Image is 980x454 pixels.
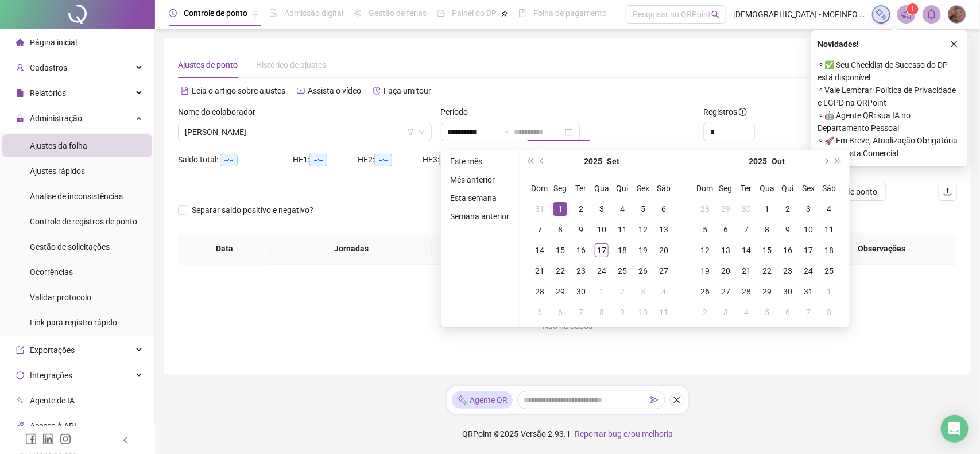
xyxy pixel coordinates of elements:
[777,178,798,199] th: Qui
[818,84,961,109] span: ⚬ Vale Lembrar: Política de Privacidade e LGPD na QRPoint
[757,302,777,323] td: 2025-11-05
[695,178,715,199] th: Dom
[827,242,936,255] span: Observações
[374,154,392,166] span: --:--
[777,302,798,323] td: 2025-11-06
[657,264,671,278] div: 27
[736,199,757,219] td: 2025-09-30
[571,219,591,240] td: 2025-09-09
[698,223,712,236] div: 5
[711,10,720,19] span: search
[553,264,567,278] div: 22
[715,199,736,219] td: 2025-09-29
[818,134,961,160] span: ⚬ 🚀 Em Breve, Atualização Obrigatória de Proposta Comercial
[615,202,629,216] div: 4
[739,264,753,278] div: 21
[657,305,671,319] div: 11
[269,9,277,17] span: file-done
[591,219,612,240] td: 2025-09-10
[571,240,591,261] td: 2025-09-16
[739,108,747,116] span: info-circle
[695,281,715,302] td: 2025-10-26
[736,219,757,240] td: 2025-10-07
[636,264,650,278] div: 26
[615,285,629,298] div: 2
[184,9,247,18] span: Controle de ponto
[653,219,674,240] td: 2025-09-13
[501,10,508,17] span: pushpin
[446,173,514,187] li: Mês anterior
[446,191,514,205] li: Esta semana
[432,233,532,265] th: Entrada 1
[633,261,653,281] td: 2025-09-26
[636,285,650,298] div: 3
[818,38,859,51] span: Novidades !
[407,129,414,135] span: filter
[30,421,76,430] span: Acesso à API
[733,8,865,21] span: [DEMOGRAPHIC_DATA] - MCFINFO SOLUÇOES EM TECNOLOGIA
[801,305,815,319] div: 7
[948,6,966,23] img: 73296
[695,199,715,219] td: 2025-09-28
[650,396,659,404] span: send
[252,10,259,17] span: pushpin
[657,223,671,236] div: 13
[181,87,189,95] span: file-text
[452,391,513,409] div: Agente QR
[533,285,547,298] div: 28
[698,264,712,278] div: 19
[703,106,747,118] span: Registros
[591,261,612,281] td: 2025-09-24
[777,261,798,281] td: 2025-10-23
[760,305,774,319] div: 5
[719,202,733,216] div: 29
[501,127,510,137] span: to
[757,199,777,219] td: 2025-10-01
[595,202,609,216] div: 3
[760,223,774,236] div: 8
[358,153,423,166] div: HE 2:
[798,178,819,199] th: Sex
[30,114,82,123] span: Administração
[30,242,110,251] span: Gestão de solicitações
[715,219,736,240] td: 2025-10-06
[518,9,526,17] span: book
[781,264,795,278] div: 23
[695,219,715,240] td: 2025-10-05
[574,202,588,216] div: 2
[739,305,753,319] div: 4
[521,429,546,439] span: Versão
[536,150,549,173] button: prev-year
[715,261,736,281] td: 2025-10-20
[575,429,673,439] span: Reportar bug e/ou melhoria
[612,199,633,219] td: 2025-09-04
[271,233,432,265] th: Jornadas
[529,261,550,281] td: 2025-09-21
[633,302,653,323] td: 2025-10-10
[739,243,753,257] div: 14
[446,209,514,223] li: Semana anterior
[636,243,650,257] div: 19
[736,240,757,261] td: 2025-10-14
[636,223,650,236] div: 12
[757,281,777,302] td: 2025-10-29
[901,9,912,20] span: notification
[739,223,753,236] div: 7
[30,217,137,226] span: Controle de registros de ponto
[801,285,815,298] div: 31
[695,302,715,323] td: 2025-11-02
[16,371,24,379] span: sync
[16,422,24,430] span: api
[529,219,550,240] td: 2025-09-07
[529,178,550,199] th: Dom
[653,178,674,199] th: Sáb
[187,204,318,216] span: Separar saldo positivo e negativo?
[419,129,425,135] span: down
[653,240,674,261] td: 2025-09-20
[798,219,819,240] td: 2025-10-10
[819,178,839,199] th: Sáb
[591,281,612,302] td: 2025-10-01
[192,320,944,332] div: Não há dados
[695,261,715,281] td: 2025-10-19
[308,86,361,95] span: Assista o vídeo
